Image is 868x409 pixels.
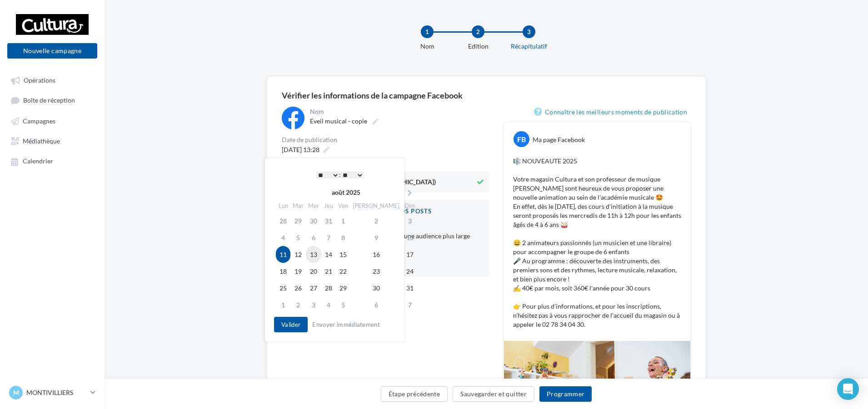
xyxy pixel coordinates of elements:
[276,212,290,229] td: 28
[294,168,386,182] div: :
[5,153,99,169] a: Calendrier
[398,42,456,51] div: Nom
[350,263,402,280] td: 23
[402,296,418,313] td: 7
[5,92,99,108] a: Boîte de réception
[276,296,290,313] td: 1
[290,263,306,280] td: 19
[402,229,418,246] td: 10
[350,212,402,229] td: 2
[500,42,558,51] div: Récapitulatif
[23,158,53,165] span: Calendrier
[402,280,418,296] td: 31
[402,212,418,229] td: 3
[24,76,55,84] span: Opérations
[23,137,60,145] span: Médiathèque
[336,263,350,280] td: 22
[290,246,306,263] td: 12
[5,113,99,129] a: Campagnes
[276,246,290,263] td: 11
[336,212,350,229] td: 1
[321,263,336,280] td: 21
[306,263,321,280] td: 20
[274,317,308,332] button: Valider
[336,199,350,212] th: Ven
[309,319,384,330] button: Envoyer immédiatement
[336,280,350,296] td: 29
[5,72,99,88] a: Opérations
[290,199,306,212] th: Mar
[26,388,87,397] p: MONTIVILLIERS
[336,246,350,263] td: 15
[321,246,336,263] td: 14
[306,296,321,313] td: 3
[402,263,418,280] td: 24
[7,43,97,59] button: Nouvelle campagne
[472,25,484,38] div: 2
[533,135,585,144] div: Ma page Facebook
[402,246,418,263] td: 17
[290,280,306,296] td: 26
[321,199,336,212] th: Jeu
[282,137,489,143] div: Date de publication
[306,280,321,296] td: 27
[513,157,681,329] p: 🎼 NOUVEAUTE 2025 Votre magasin Cultura et son professeur de musique [PERSON_NAME] sont heureux de...
[514,131,529,147] div: FB
[276,280,290,296] td: 25
[23,117,55,125] span: Campagnes
[350,280,402,296] td: 30
[421,25,434,38] div: 1
[276,229,290,246] td: 4
[290,296,306,313] td: 2
[276,199,290,212] th: Lun
[453,386,534,402] button: Sauvegarder et quitter
[350,229,402,246] td: 9
[5,133,99,149] a: Médiathèque
[306,229,321,246] td: 6
[290,229,306,246] td: 5
[290,212,306,229] td: 29
[449,42,507,51] div: Edition
[321,280,336,296] td: 28
[290,186,402,199] th: août 2025
[306,212,321,229] td: 30
[310,117,367,125] span: Eveil musical - copie
[306,199,321,212] th: Mer
[321,296,336,313] td: 4
[350,246,402,263] td: 16
[310,108,487,115] div: Nom
[321,229,336,246] td: 7
[282,91,691,99] div: Vérifier les informations de la campagne Facebook
[402,199,418,212] th: Dim
[306,246,321,263] td: 13
[336,229,350,246] td: 8
[23,97,75,104] span: Boîte de réception
[523,25,535,38] div: 3
[282,146,319,153] span: [DATE] 13:28
[350,296,402,313] td: 6
[539,386,592,402] button: Programmer
[381,386,448,402] button: Étape précédente
[336,296,350,313] td: 5
[534,107,691,118] a: Connaître les meilleurs moments de publication
[13,388,19,397] span: M
[837,378,859,400] div: Open Intercom Messenger
[7,384,97,401] a: M MONTIVILLIERS
[276,263,290,280] td: 18
[321,212,336,229] td: 31
[350,199,402,212] th: [PERSON_NAME]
